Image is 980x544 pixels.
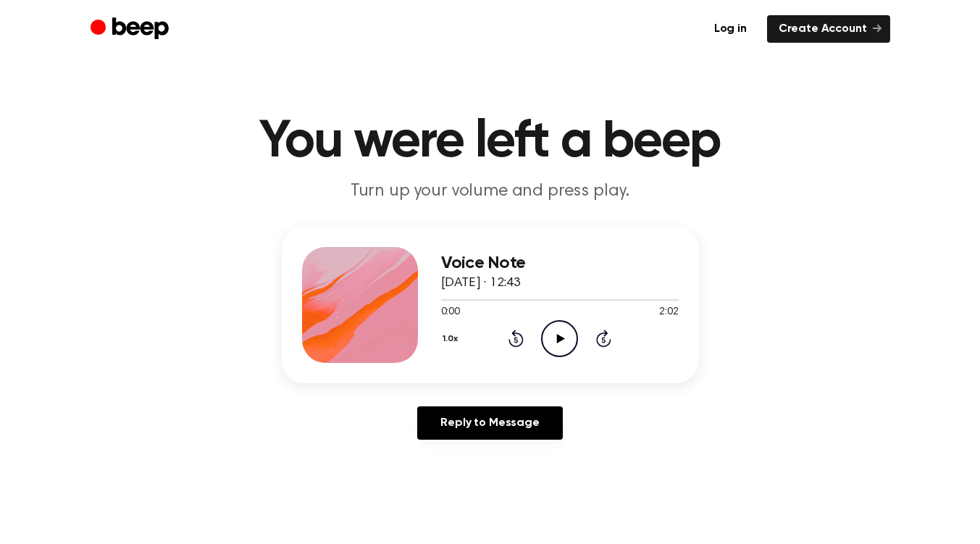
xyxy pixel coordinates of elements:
[212,180,768,204] p: Turn up your volume and press play.
[767,15,890,43] a: Create Account
[120,116,861,168] h1: You were left a beep
[703,15,758,43] a: Log in
[441,305,460,320] span: 0:00
[91,15,172,43] a: Beep
[659,305,678,320] span: 2:02
[441,254,679,273] h3: Voice Note
[441,277,521,290] span: [DATE] · 12:43
[441,327,464,351] button: 1.0x
[417,406,562,440] a: Reply to Message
